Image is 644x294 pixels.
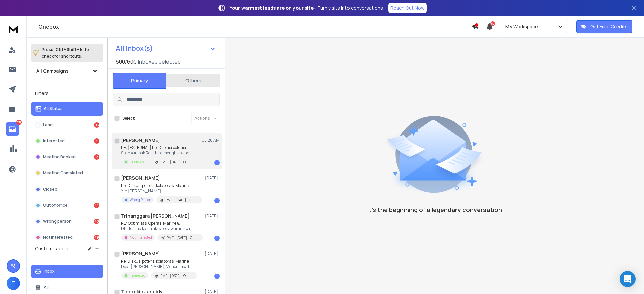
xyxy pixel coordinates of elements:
p: Re: Diskusi potensi kolaborasi Marine [121,259,197,264]
a: Reach Out Now [388,3,427,13]
button: All Inbox(s) [110,42,221,55]
h1: [PERSON_NAME] [121,175,160,181]
h3: Custom Labels [35,245,68,252]
button: Inbox [31,265,103,278]
h1: Trihanggara [PERSON_NAME] [121,213,190,219]
h3: Filters [31,89,103,98]
h1: Onebox [38,23,472,31]
button: All Status [31,102,103,116]
button: Lead93 [31,118,103,132]
a: 337 [6,122,19,136]
p: 05:20 AM [202,138,220,143]
p: My Workspace [505,23,541,30]
h3: Inboxes selected [138,58,181,66]
p: Press to check for shortcuts. [42,46,89,60]
img: logo [7,23,20,35]
p: PME - [DATE] - Oil-Energy-Maritime [166,198,198,203]
div: 14 [94,203,99,208]
button: T [7,277,20,290]
p: PME - [DATE] - Oil-Energy-Maritime [160,160,193,165]
p: Reach Out Now [390,5,425,11]
div: 2 [94,154,99,160]
button: Interested139 [31,134,103,148]
span: Ctrl + Shift + k [55,46,83,53]
p: RE: [EXTERNAL] Re: Diskusi potensi [121,145,197,150]
div: 1 [214,160,220,165]
div: 1 [214,198,220,203]
p: It’s the beginning of a legendary conversation [367,205,502,214]
p: Lead [43,122,53,128]
p: Re: Diskusi potensi kolaborasi Marine [121,183,202,188]
h1: All Campaigns [36,68,69,74]
p: Interested [43,138,65,144]
p: All Status [44,106,63,112]
p: Inbox [44,269,55,274]
p: Get Free Credits [590,23,628,30]
div: 93 [94,122,99,128]
p: Meeting Completed [43,170,83,176]
button: Wrong person40 [31,215,103,228]
p: [DATE] [205,175,220,181]
p: Not Interested [43,235,73,240]
p: All [44,285,49,290]
p: 337 [16,120,22,125]
p: Meeting Booked [43,154,76,160]
h1: [PERSON_NAME] [121,137,160,144]
p: Not Interested [130,235,152,240]
span: 600 / 600 [116,58,137,66]
p: Out of office [43,203,68,208]
div: 1 [214,236,220,241]
h1: [PERSON_NAME] [121,250,160,257]
button: Meeting Booked2 [31,150,103,164]
button: All Campaigns [31,64,103,78]
p: Closed [43,187,57,192]
p: Silahkan pak Rois, bisa menghubungi [121,150,197,156]
button: Get Free Credits [576,20,632,33]
button: All [31,281,103,294]
p: Yth [PERSON_NAME] [121,188,202,194]
p: Interested [130,273,146,278]
button: Others [166,73,220,88]
p: [DATE] [205,213,220,219]
p: PME - [DATE] - Oil-Energy-Maritime [160,273,193,278]
p: Dear [PERSON_NAME], Mohon maaf [121,264,197,269]
button: Out of office14 [31,199,103,212]
div: Open Intercom Messenger [620,271,636,287]
div: 1 [214,274,220,279]
strong: Your warmest leads are on your site [230,5,314,11]
p: Wrong Person [130,197,151,202]
p: [DATE] [205,251,220,256]
div: 49 [94,235,99,240]
p: RE: Optimisasi Operasi Marine & [121,221,202,226]
button: Closed [31,182,103,196]
div: 139 [94,138,99,144]
p: Wrong person [43,219,72,224]
p: PME - [DATE] - Oil-Energy-Maritime [167,235,199,240]
p: – Turn visits into conversations [230,5,383,11]
h1: All Inbox(s) [116,45,153,52]
p: Dh, Terima kasih atas penawarannya, [121,226,202,231]
button: Primary [113,73,166,89]
div: 40 [94,219,99,224]
label: Select [122,116,135,121]
p: Interested [130,159,146,164]
button: Meeting Completed [31,166,103,180]
span: 50 [490,21,495,26]
button: Not Interested49 [31,231,103,244]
